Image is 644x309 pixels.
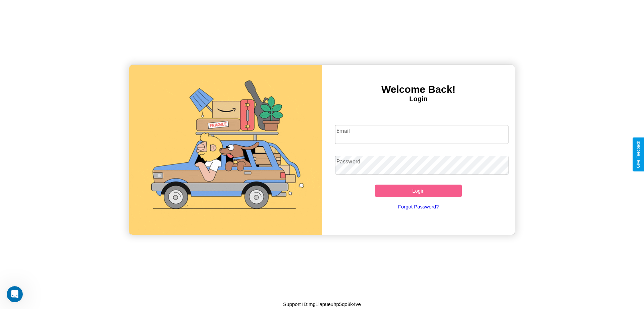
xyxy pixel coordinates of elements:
button: Login [375,185,462,197]
h4: Login [322,95,515,103]
img: gif [129,65,322,235]
h3: Welcome Back! [322,84,515,95]
a: Forgot Password? [332,197,505,216]
div: Give Feedback [636,141,641,168]
iframe: Intercom live chat [7,286,23,302]
p: Support ID: mg1lapueuhp5qo8k4ve [283,300,361,309]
